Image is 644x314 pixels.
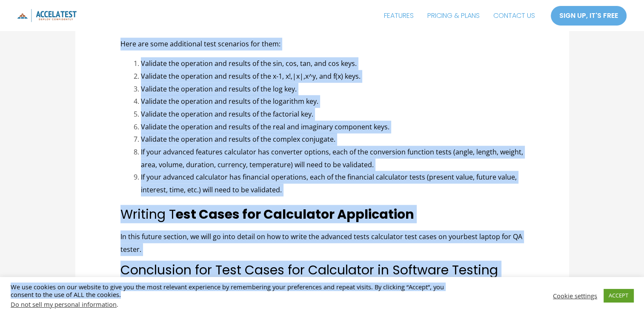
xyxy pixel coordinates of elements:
a: SIGN UP, IT'S FREE [550,6,627,26]
li: If your advanced features calculator has converter options, each of the conversion function tests... [141,146,524,171]
p: In this future section, we will go into detail on how to write the advanced tests calculator test... [120,231,524,256]
a: best laptop for QA tester [120,232,522,254]
span: Conclusion for Test Cases for Calculator in Software Testing [120,261,498,279]
li: Validate the operation and results of the log key. [141,83,524,96]
li: If your advanced calculator has financial operations, each of the financial calculator tests (pre... [141,171,524,196]
a: PRICING & PLANS [421,5,487,26]
li: Validate the operation and results of the complex conjugate. [141,133,524,146]
div: We use cookies on our website to give you the most relevant experience by remembering your prefer... [11,283,447,308]
a: Do not sell my personal information [11,300,117,308]
a: FEATURES [377,5,421,26]
a: ACCEPT [604,289,633,302]
nav: Site Navigation [377,5,542,26]
a: CONTACT US [487,5,542,26]
strong: est Cases for Calculator Application [176,205,414,223]
li: Validate the operation and results of the logarithm key. [141,95,524,108]
a: Cookie settings [553,292,597,300]
span: Writing T [120,205,414,223]
li: Validate the operation and results of the x-1, x!,|x|,x^y, and f(x) keys. [141,70,524,83]
img: icon [17,9,77,22]
div: . [11,300,447,308]
p: Here are some additional test scenarios for them: [120,38,524,51]
li: Validate the operation and results of the sin, cos, tan, and cos keys. [141,57,524,70]
li: Validate the operation and results of the real and imaginary component keys. [141,121,524,134]
li: Validate the operation and results of the factorial key. [141,108,524,121]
